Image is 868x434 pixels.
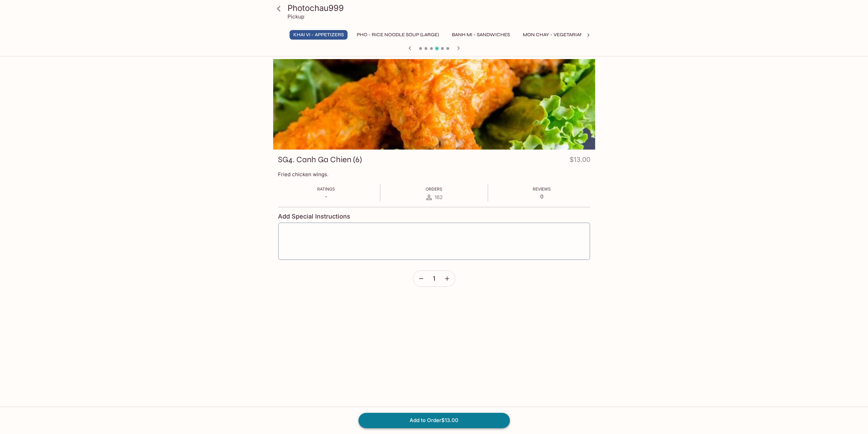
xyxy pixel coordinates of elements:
p: Pickup [288,13,304,20]
button: Pho - Rice Noodle Soup (Large) [353,30,443,40]
h3: Photochau999 [288,3,592,13]
span: Orders [426,186,442,192]
span: 162 [435,194,443,200]
button: Add to Order$13.00 [358,413,510,428]
button: Banh Mi - Sandwiches [448,30,514,40]
span: 1 [433,275,435,282]
button: Khai Vi - Appetizers [290,30,348,40]
p: Fried chicken wings. [278,171,590,178]
h4: Add Special Instructions [278,213,590,220]
button: Mon Chay - Vegetarian Entrees [519,30,610,40]
p: - [317,193,335,200]
p: 0 [533,193,551,200]
div: SG4. Canh Ga Chien (6) [273,59,595,150]
span: Reviews [533,186,551,192]
h3: SG4. Canh Ga Chien (6) [278,154,362,165]
span: Ratings [317,186,335,192]
h4: $13.00 [570,154,590,168]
